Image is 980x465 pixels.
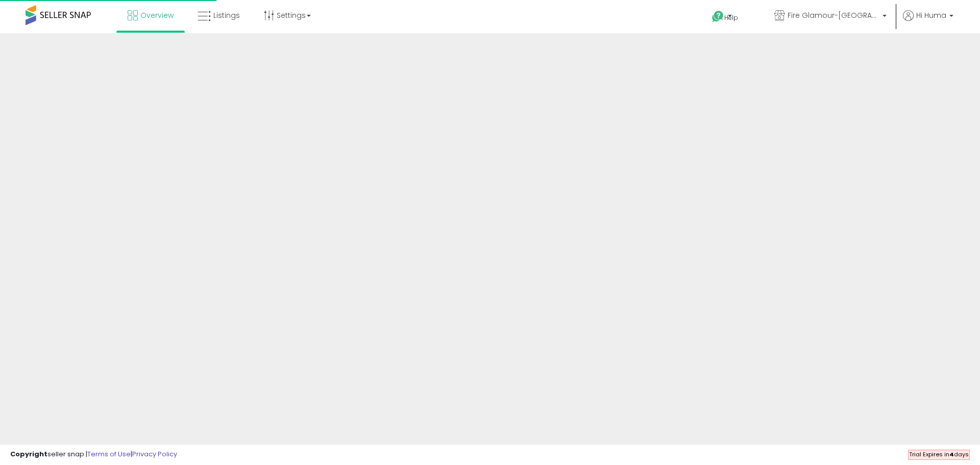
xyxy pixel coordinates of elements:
span: Trial Expires in days [909,450,969,458]
span: Hi Huma [916,10,946,20]
span: Listings [213,10,240,20]
span: Fire Glamour-[GEOGRAPHIC_DATA] [788,10,879,20]
a: Hi Huma [903,10,953,33]
a: Terms of Use [87,449,131,459]
a: Help [704,3,758,33]
strong: Copyright [10,449,47,459]
i: Get Help [712,10,724,23]
span: Help [724,13,738,22]
span: Overview [140,10,174,20]
div: seller snap | | [10,450,177,459]
a: Privacy Policy [132,449,177,459]
b: 4 [949,450,954,458]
